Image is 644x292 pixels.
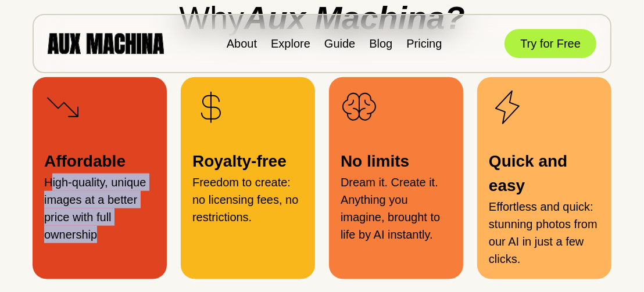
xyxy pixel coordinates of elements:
[406,37,442,50] a: Pricing
[192,149,303,174] p: Royalty-free
[341,174,452,243] p: Dream it. Create it. Anything you imagine, brought to life by AI instantly.
[192,174,303,226] p: Freedom to create: no licensing fees, no restrictions.
[44,149,155,174] p: Affordable
[271,37,310,50] a: Explore
[341,149,452,174] p: No limits
[341,89,378,126] img: Cheeper
[505,29,596,58] button: Try for Free
[369,37,392,50] a: Blog
[489,198,600,268] p: Effortless and quick: stunning photos from our AI in just a few clicks.
[227,37,257,50] a: About
[44,89,81,126] img: Cheeper
[324,37,355,50] a: Guide
[44,174,155,243] p: High-quality, unique images at a better price with full ownership
[48,33,164,53] img: AUX MACHINA
[489,89,526,126] img: Cheeper
[192,89,230,126] img: Cheeper
[489,149,600,198] p: Quick and easy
